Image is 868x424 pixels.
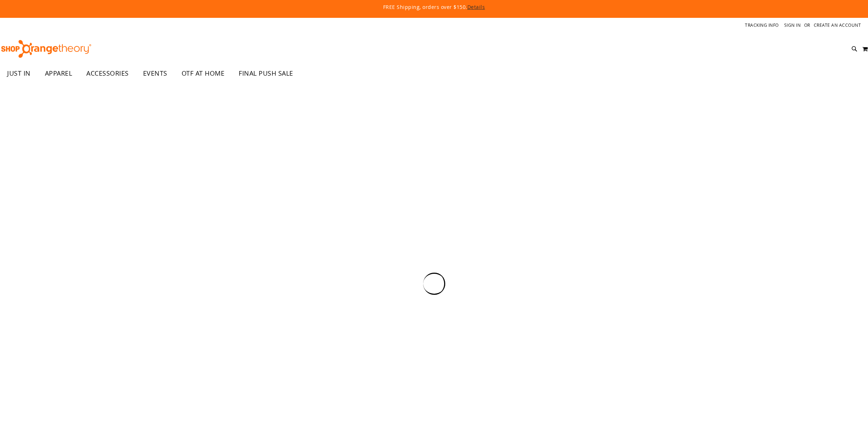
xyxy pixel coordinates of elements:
span: ACCESSORIES [86,65,129,81]
span: FINAL PUSH SALE [239,65,293,81]
a: Sign In [784,22,801,28]
a: Tracking Info [745,22,779,28]
a: EVENTS [136,65,174,82]
span: JUST IN [7,65,31,81]
span: OTF AT HOME [182,65,225,81]
a: ACCESSORIES [79,65,136,82]
a: Create an Account [814,22,861,28]
a: APPAREL [38,65,80,82]
span: EVENTS [143,65,167,81]
a: FINAL PUSH SALE [232,65,300,82]
p: FREE Shipping, orders over $150. [220,4,648,11]
span: APPAREL [45,65,72,81]
a: OTF AT HOME [174,65,232,82]
a: Details [467,4,485,10]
